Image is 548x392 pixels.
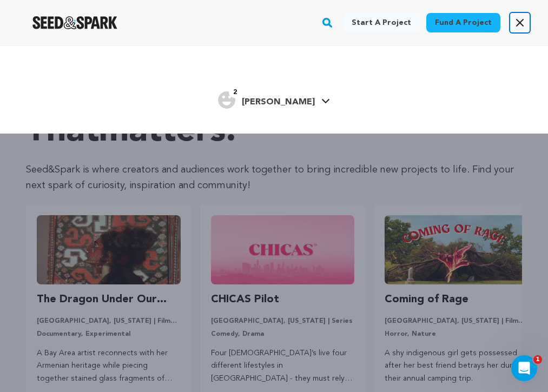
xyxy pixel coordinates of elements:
iframe: Intercom live chat [511,355,537,381]
a: Fund a project [426,13,500,32]
a: Start a project [343,13,420,32]
img: user.png [218,91,235,109]
span: 2 [229,87,241,98]
span: [PERSON_NAME] [242,98,315,107]
a: Lydia R.'s Profile [218,89,330,109]
span: 1 [533,355,542,364]
div: Lydia R.'s Profile [218,91,315,109]
img: Seed&Spark Logo Dark Mode [32,16,117,29]
a: Seed&Spark Homepage [32,16,117,29]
